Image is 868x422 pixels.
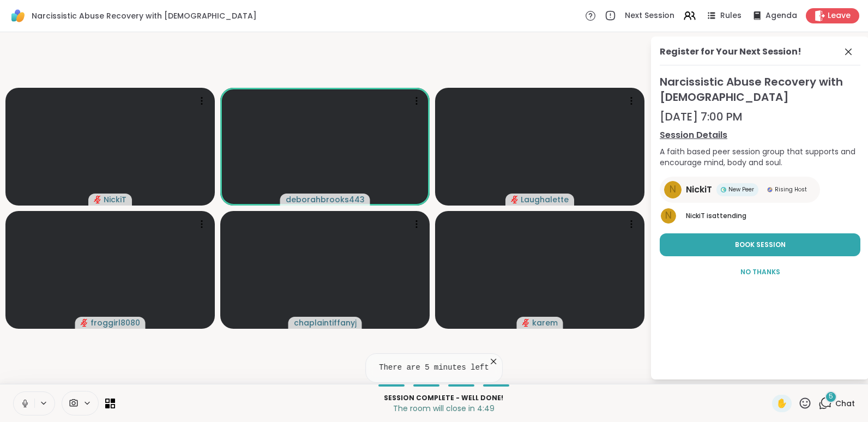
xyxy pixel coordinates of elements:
[522,319,530,327] span: audio-muted
[665,209,672,223] span: N
[32,10,257,21] span: Narcissistic Abuse Recovery with [DEMOGRAPHIC_DATA]
[94,196,101,203] span: audio-muted
[829,392,833,401] span: 5
[775,185,807,194] span: Rising Host
[660,45,801,58] div: Register for Your Next Session!
[91,317,140,328] span: froggirl8080
[511,196,519,203] span: audio-muted
[735,240,786,250] span: Book Session
[728,185,754,194] span: New Peer
[670,183,676,197] span: N
[660,146,860,168] div: A faith based peer session group that supports and encourage mind, body and soul.
[720,10,742,21] span: Rules
[379,363,489,373] pre: There are 5 minutes left
[122,393,765,403] p: Session Complete - well done!
[286,194,365,205] span: deborahbrooks443
[828,10,851,21] span: Leave
[294,317,357,328] span: chaplaintiffanyj
[532,317,558,328] span: karem
[104,194,126,205] span: NickiT
[686,211,705,220] span: NickiT
[660,109,860,124] div: [DATE] 7:00 PM
[740,267,780,277] span: No Thanks
[767,187,773,192] img: Rising Host
[776,397,787,410] span: ✋
[122,403,765,414] p: The room will close in 4:49
[660,261,860,284] button: No Thanks
[721,187,726,192] img: New Peer
[625,10,674,21] span: Next Session
[660,129,860,142] a: Session Details
[660,177,820,203] a: NNickiTNew PeerNew PeerRising HostRising Host
[9,7,27,25] img: ShareWell Logomark
[660,74,860,105] span: Narcissistic Abuse Recovery with [DEMOGRAPHIC_DATA]
[686,211,860,221] p: is attending
[835,398,855,409] span: Chat
[521,194,569,205] span: Laughalette
[686,183,712,196] span: NickiT
[81,319,88,327] span: audio-muted
[660,233,860,256] button: Book Session
[765,10,797,21] span: Agenda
